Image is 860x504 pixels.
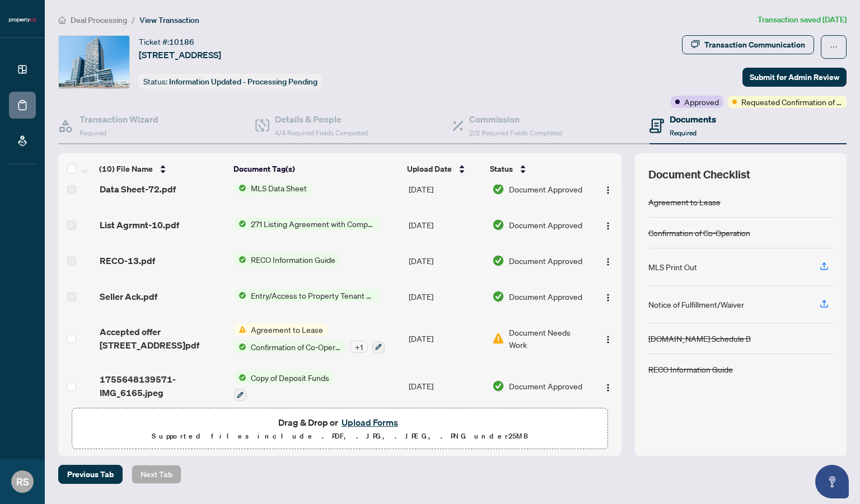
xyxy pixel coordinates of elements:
[492,219,504,231] img: Document Status
[234,323,246,336] img: Status Icon
[234,253,340,266] button: Status IconRECO Information Guide
[234,218,379,230] button: Status Icon271 Listing Agreement with Company Schedule A
[80,129,106,137] span: Required
[169,37,194,47] span: 10186
[604,335,613,344] img: Logo
[469,129,562,137] span: 2/2 Required Fields Completed
[604,222,613,230] img: Logo
[100,290,157,303] span: Seller Ack.pdf
[100,325,226,352] span: Accepted offer [STREET_ADDRESS]pdf
[59,36,129,88] img: IMG-W12267975_1.jpg
[169,77,317,87] span: Information Updated - Processing Pending
[100,182,176,196] span: Data Sheet-72.pdf
[71,15,127,25] span: Deal Processing
[670,112,716,126] h4: Documents
[100,373,226,399] span: 1755648139571-IMG_6165.jpeg
[648,196,721,208] div: Agreement to Lease
[58,16,66,24] span: home
[758,13,847,26] article: Transaction saved [DATE]
[599,329,617,347] button: Logo
[404,171,488,207] td: [DATE]
[100,254,155,267] span: RECO-13.pdf
[58,465,123,484] button: Previous Tab
[830,43,838,51] span: ellipsis
[139,48,221,62] span: [STREET_ADDRESS]
[246,371,334,384] span: Copy of Deposit Funds
[404,362,488,411] td: [DATE]
[750,68,839,86] span: Submit for Admin Review
[404,314,488,362] td: [DATE]
[139,74,322,89] div: Status:
[648,167,750,182] span: Document Checklist
[648,332,751,345] div: [DOMAIN_NAME] Schedule B
[741,96,842,108] span: Requested Confirmation of Closing
[670,129,697,137] span: Required
[509,290,582,303] span: Document Approved
[275,129,368,137] span: 4/4 Required Fields Completed
[72,408,607,450] span: Drag & Drop orUpload FormsSupported files include .PDF, .JPG, .JPEG, .PNG under25MB
[403,153,485,185] th: Upload Date
[648,298,744,310] div: Notice of Fulfillment/Waiver
[509,380,582,392] span: Document Approved
[492,255,504,267] img: Document Status
[278,415,401,430] span: Drag & Drop or
[16,474,29,489] span: RS
[67,465,114,483] span: Previous Tab
[139,35,194,48] div: Ticket #:
[648,363,733,375] div: RECO Information Guide
[234,371,246,384] img: Status Icon
[234,218,246,230] img: Status Icon
[234,289,246,302] img: Status Icon
[704,36,805,54] div: Transaction Communication
[234,341,246,353] img: Status Icon
[9,17,36,23] img: logo
[275,112,368,126] h4: Details & People
[490,163,513,175] span: Status
[599,288,617,305] button: Logo
[246,253,340,266] span: RECO Information Guide
[599,377,617,395] button: Logo
[599,180,617,198] button: Logo
[509,219,582,231] span: Document Approved
[246,182,311,194] span: MLS Data Sheet
[599,252,617,270] button: Logo
[132,465,181,484] button: Next Tab
[234,182,311,194] button: Status IconMLS Data Sheet
[246,323,328,336] span: Agreement to Lease
[404,207,488,243] td: [DATE]
[229,153,403,185] th: Document Tag(s)
[604,257,613,266] img: Logo
[648,227,750,239] div: Confirmation of Co-Operation
[234,289,379,302] button: Status IconEntry/Access to Property Tenant Acknowledgement
[604,383,613,392] img: Logo
[404,279,488,314] td: [DATE]
[599,216,617,234] button: Logo
[492,332,504,345] img: Document Status
[139,15,199,25] span: View Transaction
[604,293,613,302] img: Logo
[234,182,246,194] img: Status Icon
[80,112,158,126] h4: Transaction Wizard
[815,465,849,498] button: Open asap
[350,341,368,353] div: + 1
[407,163,452,175] span: Upload Date
[684,96,719,108] span: Approved
[234,323,385,354] button: Status IconAgreement to LeaseStatus IconConfirmation of Co-Operation+1
[100,218,179,232] span: List Agrmnt-10.pdf
[132,13,135,26] li: /
[404,243,488,279] td: [DATE]
[492,183,504,195] img: Document Status
[234,371,334,402] button: Status IconCopy of Deposit Funds
[485,153,589,185] th: Status
[492,290,504,303] img: Document Status
[99,163,153,175] span: (10) File Name
[246,289,379,302] span: Entry/Access to Property Tenant Acknowledgement
[509,183,582,195] span: Document Approved
[509,255,582,267] span: Document Approved
[246,341,345,353] span: Confirmation of Co-Operation
[682,35,814,54] button: Transaction Communication
[79,430,601,443] p: Supported files include .PDF, .JPG, .JPEG, .PNG under 25 MB
[95,153,229,185] th: (10) File Name
[469,112,562,126] h4: Commission
[246,218,379,230] span: 271 Listing Agreement with Company Schedule A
